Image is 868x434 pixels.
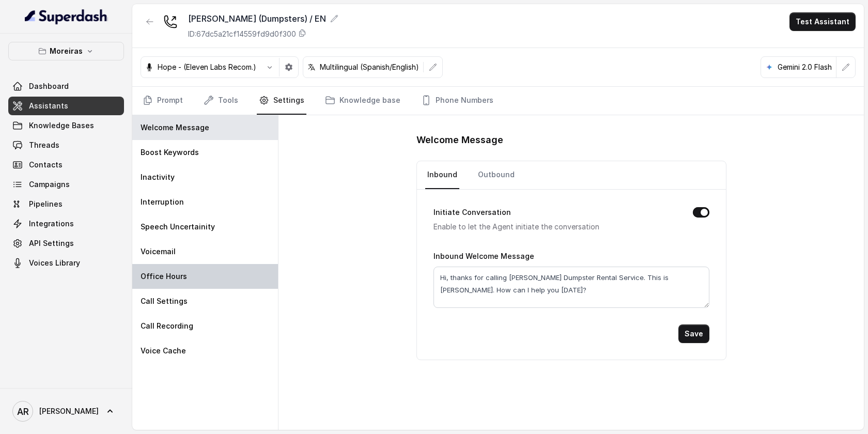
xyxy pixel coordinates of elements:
a: Dashboard [8,77,124,96]
a: Tools [202,87,240,115]
p: Office Hours [141,271,187,282]
a: Prompt [141,87,185,115]
text: AR [17,406,29,417]
textarea: Hi, thanks for calling [PERSON_NAME] Dumpster Rental Service. This is [PERSON_NAME]. How can I he... [433,267,709,308]
a: Campaigns [8,175,124,194]
a: Inbound [425,161,459,189]
span: Contacts [29,160,63,170]
span: Knowledge Bases [29,120,94,131]
span: Campaigns [29,179,70,190]
a: API Settings [8,234,124,253]
button: Moreiras [8,42,124,60]
p: Speech Uncertainity [141,222,215,232]
p: Call Settings [141,296,188,306]
a: Knowledge Bases [8,116,124,135]
p: Call Recording [141,321,193,331]
p: Voicemail [141,246,176,257]
label: Initiate Conversation [433,206,511,219]
span: Threads [29,140,59,150]
span: Voices Library [29,258,80,268]
p: Moreiras [50,45,83,57]
a: Settings [257,87,306,115]
span: [PERSON_NAME] [39,406,99,416]
a: Threads [8,136,124,154]
button: Test Assistant [789,12,856,31]
a: Phone Numbers [419,87,495,115]
p: Boost Keywords [141,147,199,158]
p: Welcome Message [141,122,209,133]
a: Pipelines [8,195,124,213]
a: Assistants [8,97,124,115]
p: Inactivity [141,172,175,182]
nav: Tabs [425,161,718,189]
p: Voice Cache [141,346,186,356]
span: API Settings [29,238,74,249]
span: Pipelines [29,199,63,209]
a: [PERSON_NAME] [8,397,124,426]
svg: google logo [765,63,773,71]
p: ID: 67dc5a21cf14559fd9d0f300 [188,29,296,39]
p: Hope - (Eleven Labs Recom.) [158,62,256,72]
p: Interruption [141,197,184,207]
span: Integrations [29,219,74,229]
p: Multilingual (Spanish/English) [320,62,419,72]
a: Integrations [8,214,124,233]
nav: Tabs [141,87,856,115]
a: Knowledge base [323,87,402,115]
label: Inbound Welcome Message [433,252,534,260]
a: Contacts [8,156,124,174]
p: Gemini 2.0 Flash [778,62,832,72]
a: Outbound [476,161,517,189]
h1: Welcome Message [416,132,726,148]
span: Assistants [29,101,68,111]
button: Save [678,324,709,343]
span: Dashboard [29,81,69,91]
p: Enable to let the Agent initiate the conversation [433,221,676,233]
img: light.svg [25,8,108,25]
div: [PERSON_NAME] (Dumpsters) / EN [188,12,338,25]
a: Voices Library [8,254,124,272]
